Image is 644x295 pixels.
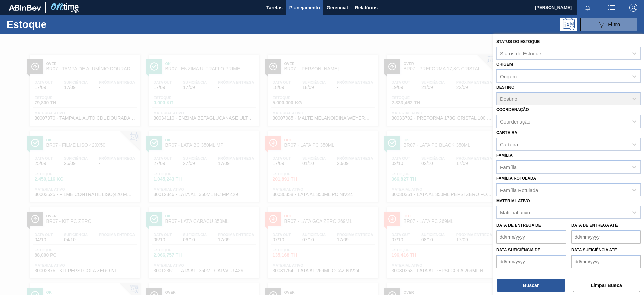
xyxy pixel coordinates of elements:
div: Carteira [500,141,518,147]
label: Família Rotulada [496,176,536,181]
label: Data de Entrega de [496,223,541,228]
button: Filtro [580,18,637,31]
input: dd/mm/yyyy [496,255,566,268]
span: Planejamento [289,4,320,12]
img: userActions [608,4,616,12]
label: Família [496,153,513,158]
span: Tarefas [266,4,283,12]
input: dd/mm/yyyy [571,255,641,268]
span: Filtro [608,22,620,27]
div: Pogramando: nenhum usuário selecionado [560,18,577,31]
label: Origem [496,62,513,67]
span: Gerencial [327,4,348,12]
img: Logout [629,4,637,12]
div: Origem [500,73,517,79]
label: Data suficiência até [571,248,617,252]
button: Notificações [577,3,598,12]
input: dd/mm/yyyy [496,230,566,244]
label: Material ativo [496,199,530,203]
label: Data de Entrega até [571,223,618,228]
label: Data suficiência de [496,248,540,252]
h1: Estoque [7,20,107,28]
img: TNhmsLtSVTkK8tSr43FrP2fwEKptu5GPRR3wAAAABJRU5ErkJggg== [9,5,41,11]
label: Destino [496,85,514,90]
div: Coordenação [500,119,530,125]
label: Status do Estoque [496,39,540,44]
input: dd/mm/yyyy [571,230,641,244]
label: Coordenação [496,107,529,112]
div: Status do Estoque [500,50,541,56]
label: Carteira [496,130,517,135]
div: Família Rotulada [500,187,538,193]
div: Família [500,164,517,170]
span: Relatórios [355,4,378,12]
div: Material ativo [500,210,530,215]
